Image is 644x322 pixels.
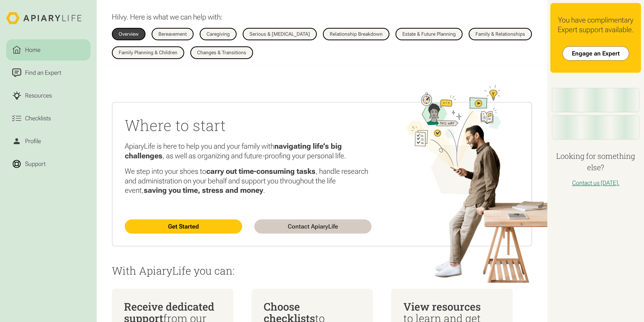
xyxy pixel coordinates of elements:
div: Home [24,45,42,54]
h4: Looking for something else? [550,150,641,173]
h2: Where to start [125,115,372,135]
a: Profile [6,130,91,152]
span: View resources [403,299,481,313]
div: Family Planning & Children [119,50,177,55]
div: Checklists [24,114,52,123]
a: Engage an Expert [563,46,629,61]
div: Estate & Future Planning [402,32,456,37]
a: Checklists [6,108,91,129]
div: Support [24,159,47,168]
div: Find an Expert [24,68,63,77]
a: Caregiving [200,28,237,41]
a: Bereavement [152,28,194,41]
p: With ApiaryLife you can: [112,265,532,276]
span: Ivy [118,12,127,21]
a: Home [6,39,91,61]
a: Support [6,153,91,175]
div: Family & Relationships [475,32,525,37]
a: Changes & Transitions [190,46,253,59]
a: Estate & Future Planning [396,28,463,41]
div: Serious & [MEDICAL_DATA] [250,32,310,37]
strong: saving you time, stress and money [144,186,263,195]
div: Profile [24,137,43,146]
a: Contact us [DATE]. [572,179,619,186]
p: ApiaryLife is here to help you and your family with , as well as organizing and future-proofing y... [125,141,372,160]
a: Find an Expert [6,62,91,83]
p: We step into your shoes to , handle research and administration on your behalf and support you th... [125,166,372,195]
div: Resources [24,91,53,100]
div: Bereavement [158,32,187,37]
div: Relationship Breakdown [330,32,383,37]
div: Changes & Transitions [197,50,246,55]
strong: navigating life’s big challenges [125,142,342,160]
a: Contact ApiaryLife [254,219,372,234]
strong: carry out time-consuming tasks [206,167,316,176]
a: Family Planning & Children [112,46,184,59]
a: Get Started [125,219,242,234]
a: Overview [112,28,146,41]
a: Resources [6,85,91,106]
div: You have complimentary Expert support available. [556,15,635,34]
p: Hi . Here is what we can help with: [112,12,223,22]
div: Caregiving [206,32,230,37]
a: Serious & [MEDICAL_DATA] [243,28,317,41]
a: Family & Relationships [469,28,532,41]
a: Relationship Breakdown [323,28,389,41]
